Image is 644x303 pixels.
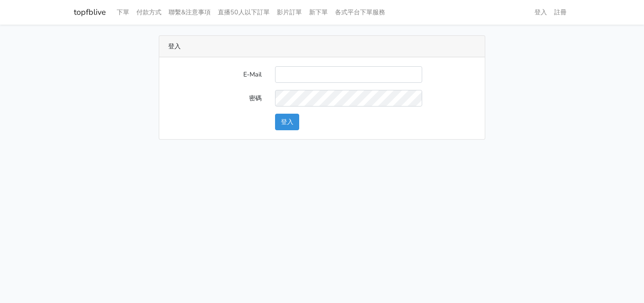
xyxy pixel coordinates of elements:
a: 聯繫&注意事項 [165,4,214,21]
div: 登入 [159,36,485,57]
a: 直播50人以下訂單 [214,4,273,21]
a: 登入 [531,4,551,21]
button: 登入 [275,114,299,130]
a: topfblive [74,4,106,21]
a: 新下單 [305,4,331,21]
a: 各式平台下單服務 [331,4,389,21]
a: 註冊 [551,4,570,21]
a: 付款方式 [133,4,165,21]
a: 下單 [113,4,133,21]
a: 影片訂單 [273,4,305,21]
label: E-Mail [161,66,268,83]
label: 密碼 [161,90,268,107]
